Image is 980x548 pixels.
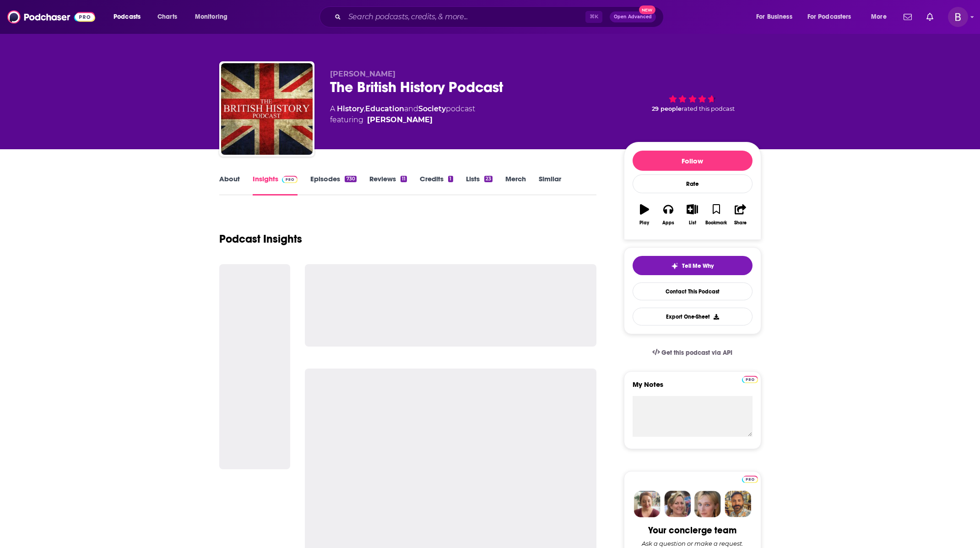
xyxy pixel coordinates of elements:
[704,198,728,231] button: Bookmark
[645,342,740,364] a: Get this podcast via API
[404,104,418,113] span: and
[652,105,682,112] span: 29 people
[633,308,753,326] button: Export One-Sheet
[680,198,704,231] button: List
[948,7,968,27] img: User Profile
[633,151,753,171] button: Follow
[420,174,453,195] a: Credits1
[219,174,240,195] a: About
[614,15,652,19] span: Open Advanced
[756,11,792,23] span: For Business
[633,380,753,396] label: My Notes
[624,70,761,126] div: 29 peoplerated this podcast
[585,11,602,23] span: ⌘ K
[682,262,714,270] span: Tell Me Why
[219,232,302,246] h1: Podcast Insights
[633,174,753,193] div: Rate
[505,174,526,195] a: Merch
[330,70,395,78] span: [PERSON_NAME]
[484,176,493,182] div: 23
[664,491,691,517] img: Barbara Profile
[401,176,407,182] div: 11
[689,220,696,226] div: List
[610,11,656,22] button: Open AdvancedNew
[107,10,152,24] button: open menu
[742,476,758,483] img: Podchaser Pro
[633,198,656,231] button: Play
[705,220,727,226] div: Bookmark
[648,525,736,536] div: Your concierge team
[671,262,678,270] img: tell me why sparkle
[369,174,407,195] a: Reviews11
[642,540,743,547] div: Ask a question or make a request.
[682,105,735,112] span: rated this podcast
[345,176,356,182] div: 730
[807,11,851,23] span: For Podcasters
[310,174,356,195] a: Episodes730
[330,103,475,125] div: A podcast
[539,174,561,195] a: Similar
[195,11,227,23] span: Monitoring
[367,114,433,125] a: [PERSON_NAME]
[152,10,183,24] a: Charts
[345,10,585,24] input: Search podcasts, credits, & more...
[948,7,968,27] button: Show profile menu
[801,10,865,24] button: open menu
[221,63,313,155] img: The British History Podcast
[742,376,758,383] img: Podchaser Pro
[742,474,758,483] a: Pro website
[466,174,493,195] a: Lists23
[418,104,446,113] a: Society
[634,491,661,517] img: Sydney Profile
[114,11,141,23] span: Podcasts
[923,9,937,25] a: Show notifications dropdown
[948,7,968,27] span: Logged in as ben24837
[282,176,298,183] img: Podchaser Pro
[662,220,674,226] div: Apps
[725,491,751,517] img: Jon Profile
[337,104,364,113] a: History
[365,104,404,113] a: Education
[364,104,365,113] span: ,
[871,11,887,23] span: More
[900,9,915,25] a: Show notifications dropdown
[694,491,721,517] img: Jules Profile
[448,176,453,182] div: 1
[189,10,239,24] button: open menu
[633,282,753,300] a: Contact This Podcast
[639,220,649,226] div: Play
[661,349,732,357] span: Get this podcast via API
[633,256,753,275] button: tell me why sparkleTell Me Why
[742,374,758,383] a: Pro website
[328,6,672,27] div: Search podcasts, credits, & more...
[7,8,95,26] img: Podchaser - Follow, Share and Rate Podcasts
[750,10,804,24] button: open menu
[639,5,655,14] span: New
[734,220,747,226] div: Share
[728,198,752,231] button: Share
[157,11,177,23] span: Charts
[253,174,298,195] a: InsightsPodchaser Pro
[865,10,898,24] button: open menu
[656,198,680,231] button: Apps
[330,114,475,125] span: featuring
